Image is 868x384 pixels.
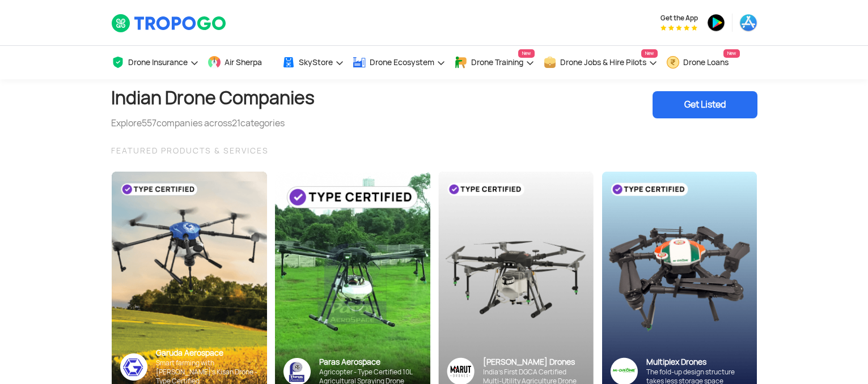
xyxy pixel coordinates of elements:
[641,49,658,58] span: New
[128,58,188,67] span: Drone Insurance
[225,58,262,67] span: Air Sherpa
[111,46,199,79] a: Drone Insurance
[299,58,333,67] span: SkyStore
[707,14,725,32] img: ic_playstore.png
[723,49,740,58] span: New
[370,58,434,67] span: Drone Ecosystem
[232,117,240,129] span: 21
[111,144,757,157] div: FEATURED PRODUCTS & SERVICES
[471,58,523,67] span: Drone Training
[739,14,757,32] img: ic_appstore.png
[111,117,315,130] div: Explore companies across categories
[120,353,147,381] img: ic_garuda_sky.png
[111,79,315,117] h1: Indian Drone Companies
[560,58,646,67] span: Drone Jobs & Hire Pilots
[319,357,422,368] div: Paras Aerospace
[653,91,757,118] div: Get Listed
[454,46,535,79] a: Drone TrainingNew
[111,14,227,33] img: TropoGo Logo
[666,46,740,79] a: Drone LoansNew
[483,357,585,368] div: [PERSON_NAME] Drones
[142,117,156,129] span: 557
[646,357,748,368] div: Multiplex Drones
[208,46,273,79] a: Air Sherpa
[683,58,729,67] span: Drone Loans
[660,14,698,23] span: Get the App
[518,49,535,58] span: New
[282,46,344,79] a: SkyStore
[660,25,697,31] img: App Raking
[353,46,446,79] a: Drone Ecosystem
[543,46,658,79] a: Drone Jobs & Hire PilotsNew
[156,348,259,359] div: Garuda Aerospace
